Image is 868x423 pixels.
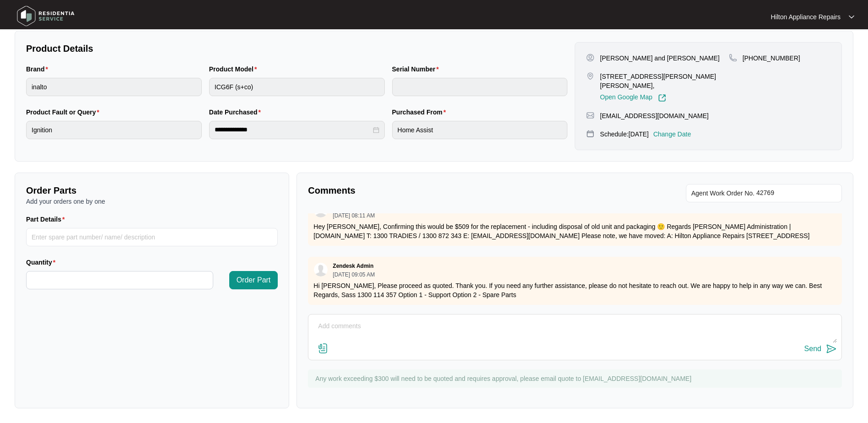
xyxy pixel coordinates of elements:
[392,121,568,139] input: Purchased From
[315,374,837,383] p: Any work exceeding $300 will need to be quoted and requires approval, please email quote to [EMAI...
[313,222,836,240] p: Hey [PERSON_NAME], Confirming this would be $509 for the replacement - including disposal of old ...
[586,72,594,80] img: map-pin
[333,213,375,218] p: [DATE] 08:11 AM
[26,78,202,96] input: Brand
[804,345,821,353] div: Send
[771,12,841,22] p: Hilton Appliance Repairs
[314,263,328,277] img: user.svg
[26,258,59,267] label: Quantity
[826,343,837,354] img: send-icon.svg
[229,271,278,289] button: Order Part
[691,188,755,199] span: Agent Work Order No.
[26,215,69,224] label: Part Details
[26,197,278,206] p: Add your orders one by one
[209,108,264,117] label: Date Purchased
[600,94,666,102] a: Open Google Map
[600,111,708,120] p: [EMAIL_ADDRESS][DOMAIN_NAME]
[392,108,450,117] label: Purchased From
[849,15,854,19] img: dropdown arrow
[26,108,103,117] label: Product Fault or Query
[308,184,568,197] p: Comments
[26,42,567,55] p: Product Details
[237,275,271,286] span: Order Part
[729,54,737,62] img: map-pin
[392,78,568,96] input: Serial Number
[14,2,78,30] img: residentia service logo
[600,72,728,90] p: [STREET_ADDRESS][PERSON_NAME][PERSON_NAME],
[653,130,691,139] p: Change Date
[658,94,666,102] img: Link-External
[209,78,385,96] input: Product Model
[26,184,278,197] p: Order Parts
[215,125,371,135] input: Date Purchased
[586,111,594,119] img: map-pin
[313,281,836,299] p: Hi [PERSON_NAME], Please proceed as quoted. Thank you. If you need any further assistance, please...
[318,343,329,354] img: file-attachment-doc.svg
[333,262,373,270] p: Zendesk Admin
[756,188,836,199] input: Add Agent Work Order No.
[333,272,375,277] p: [DATE] 09:05 AM
[743,54,800,63] p: [PHONE_NUMBER]
[600,130,648,139] p: Schedule: [DATE]
[26,65,52,74] label: Brand
[27,271,213,289] input: Quantity
[600,54,719,63] p: [PERSON_NAME] and [PERSON_NAME]
[392,65,442,74] label: Serial Number
[209,65,261,74] label: Product Model
[26,121,202,139] input: Product Fault or Query
[586,54,594,62] img: user-pin
[586,130,594,138] img: map-pin
[26,228,278,246] input: Part Details
[804,343,837,355] button: Send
